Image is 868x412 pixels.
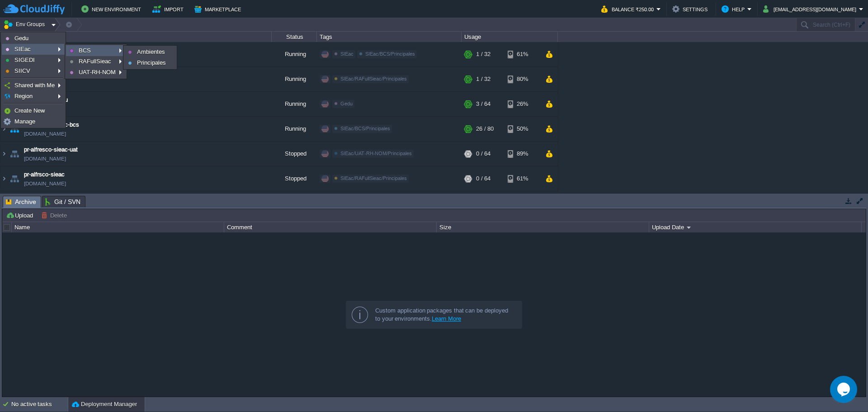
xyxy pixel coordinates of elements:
span: Git / SVN [45,196,80,207]
button: Marketplace [194,4,244,14]
div: 0 / 64 [476,142,491,166]
img: AMDAwAAAACH5BAEAAAAALAAAAAABAAEAAAICRAEAOw== [0,117,8,141]
div: 1 / 32 [476,42,491,66]
a: Ambientes [125,47,175,57]
div: Running [272,42,317,66]
div: Running [272,92,317,116]
div: 50% [508,117,537,141]
span: Archive [6,196,36,208]
span: BCS [79,47,91,54]
div: Name [12,222,224,232]
div: Usage [462,32,557,42]
span: Region [14,93,33,99]
button: [EMAIL_ADDRESS][DOMAIN_NAME] [763,4,859,14]
div: Stopped [272,191,317,216]
span: SIEac/RAFullSieac/Principales [340,175,407,181]
div: 0 / 128 [476,191,494,216]
button: Balance ₹250.00 [601,4,656,14]
img: AMDAwAAAACH5BAEAAAAALAAAAAABAAEAAAICRAEAOw== [8,142,21,166]
a: Manage [2,117,64,127]
button: Help [722,4,747,14]
div: 80% [508,67,537,91]
span: SIEac/BCS/Principales [365,51,415,57]
span: Gedu [14,35,28,42]
button: Env Groups [3,18,48,31]
span: Gedu [340,101,353,106]
a: Principales [125,58,175,68]
img: AMDAwAAAACH5BAEAAAAALAAAAAABAAEAAAICRAEAOw== [8,191,21,216]
button: Upload [6,211,36,219]
div: 26% [508,92,537,116]
div: 61% [508,42,537,66]
div: 3 / 64 [476,92,491,116]
span: SIEac [340,51,354,57]
img: AMDAwAAAACH5BAEAAAAALAAAAAABAAEAAAICRAEAOw== [0,166,8,191]
a: Learn More [432,315,461,322]
button: Import [152,4,186,14]
span: Principales [137,59,166,66]
img: CloudJiffy [3,4,65,15]
span: Manage [14,118,35,125]
img: AMDAwAAAACH5BAEAAAAALAAAAAABAAEAAAICRAEAOw== [8,166,21,191]
a: pr-alfrsco-sieac [24,170,65,179]
div: Running [272,117,317,141]
div: 61% [508,166,537,191]
div: No active tasks [11,397,68,412]
a: Region [2,91,64,101]
iframe: chat widget [830,376,859,403]
a: RAFullSieac [66,57,125,66]
div: Status [272,32,316,42]
span: RAFullSieac [79,58,111,65]
div: 1 / 32 [476,67,491,91]
a: SIGEDI [2,55,64,65]
div: 89% [508,142,537,166]
a: pr-alfresco-sieac-uat [24,145,78,154]
span: Shared with Me [14,82,55,89]
span: UAT-RH-NOM [79,69,116,76]
span: [DOMAIN_NAME] [24,129,66,138]
img: AMDAwAAAACH5BAEAAAAALAAAAAABAAEAAAICRAEAOw== [0,191,8,216]
span: SIEac/RAFullSieac/Principales [340,76,407,81]
div: Name [1,32,271,42]
span: SIGEDI [14,57,35,63]
img: AMDAwAAAACH5BAEAAAAALAAAAAABAAEAAAICRAEAOw== [8,117,21,141]
span: SIEac [14,46,31,52]
div: 26 / 80 [476,117,494,141]
a: SIEac [2,44,64,54]
button: Deployment Manager [72,400,137,409]
div: Stopped [272,142,317,166]
a: Gedu [2,33,64,43]
div: 0 / 64 [476,166,491,191]
div: Size [437,222,649,232]
div: Running [272,67,317,91]
button: Settings [672,4,710,14]
div: Upload Date [650,222,861,232]
div: 86% [508,191,537,216]
a: SIICV [2,66,64,76]
div: Comment [225,222,436,232]
a: UAT-RH-NOM [66,67,125,77]
span: SIICV [14,67,30,74]
span: Ambientes [137,48,165,55]
a: BCS [66,46,125,56]
button: New Environment [81,4,144,14]
span: [DOMAIN_NAME] [24,179,66,188]
span: [DOMAIN_NAME] [24,154,66,163]
a: Create New [2,106,64,116]
span: SIEac/BCS/Principales [340,126,390,131]
div: Tags [317,32,461,42]
span: Create New [14,107,45,114]
button: Delete [41,211,70,219]
img: AMDAwAAAACH5BAEAAAAALAAAAAABAAEAAAICRAEAOw== [0,142,8,166]
span: SIEac/UAT-RH-NOM/Principales [340,151,412,156]
div: Stopped [272,166,317,191]
a: Shared with Me [2,81,64,90]
div: Custom application packages that can be deployed to your environments. [375,307,514,323]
